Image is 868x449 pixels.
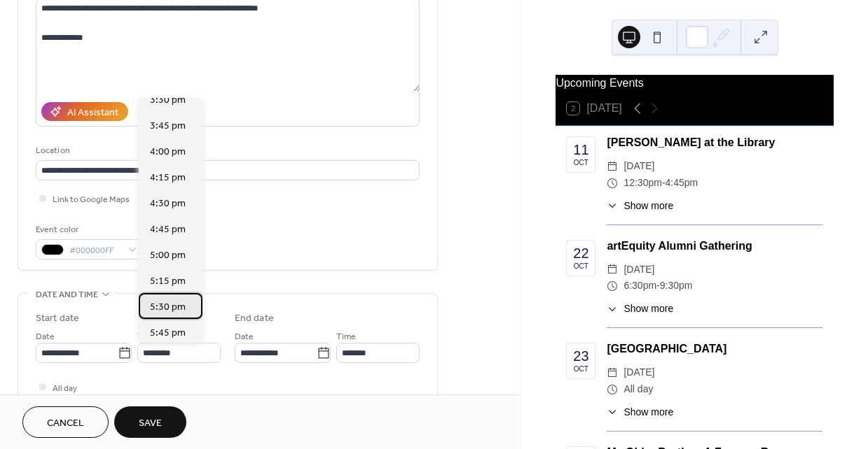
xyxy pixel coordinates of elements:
span: 4:45 pm [150,222,186,237]
span: 4:30 pm [150,197,186,211]
span: - [656,278,660,294]
div: ​ [607,158,618,175]
span: 3:45 pm [150,119,186,134]
span: Link to Google Maps [53,192,130,207]
div: 22 [573,246,588,260]
div: Location [36,143,417,158]
span: All day [53,381,77,396]
div: Event color [36,222,141,237]
div: ​ [607,405,618,420]
span: #000000FF [69,243,121,258]
span: All day [624,381,653,398]
div: Oct [574,366,588,373]
span: Date and time [36,287,98,302]
button: Save [114,406,186,438]
span: Date [235,329,254,344]
div: ​ [607,175,618,192]
div: AI Assistant [67,106,118,120]
button: AI Assistant [41,102,128,121]
div: Oct [574,159,588,166]
span: Time [336,329,356,344]
div: [GEOGRAPHIC_DATA] [607,341,822,357]
div: ​ [607,364,618,381]
span: 5:30 pm [150,300,186,315]
div: ​ [607,278,618,294]
div: ​ [607,262,618,278]
div: ​ [607,381,618,398]
span: 4:00 pm [150,145,186,159]
span: Show more [624,405,673,420]
span: [DATE] [624,262,654,278]
button: ​Show more [607,301,673,316]
span: - [662,175,666,192]
span: 5:15 pm [150,274,186,289]
div: Start date [36,311,79,326]
span: Time [137,329,157,344]
span: Date [36,329,55,344]
span: Show more [624,301,673,316]
span: 4:45pm [666,175,698,192]
div: ​ [607,199,618,213]
div: [PERSON_NAME] at the Library [607,134,822,151]
span: [DATE] [624,364,654,381]
span: 5:45 pm [150,326,186,341]
div: Upcoming Events [556,75,834,92]
button: Cancel [22,406,109,438]
div: 11 [573,143,588,157]
span: Show more [624,199,673,213]
div: ​ [607,301,618,316]
div: artEquity Alumni Gathering [607,238,822,255]
span: 3:30 pm [150,93,186,108]
span: 9:30pm [660,278,693,294]
button: ​Show more [607,405,673,420]
span: 6:30pm [624,278,656,294]
div: Oct [574,263,588,270]
span: 5:00 pm [150,248,186,263]
span: [DATE] [624,158,654,175]
span: Save [139,416,162,431]
span: 12:30pm [624,175,661,192]
span: 4:15 pm [150,171,186,185]
button: ​Show more [607,199,673,213]
div: End date [235,311,274,326]
span: Cancel [47,416,84,431]
div: 23 [573,349,588,363]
